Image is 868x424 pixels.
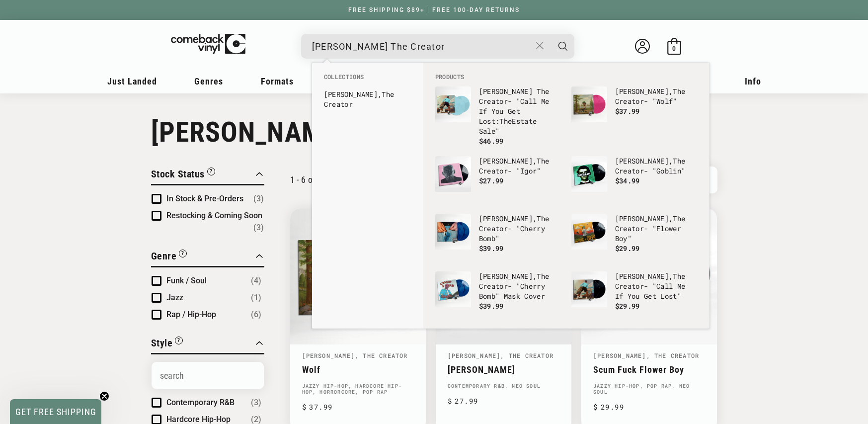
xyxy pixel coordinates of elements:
span: Number of products: (3) [251,397,261,409]
span: Funk / Soul [166,276,207,285]
p: , - "Flower Boy" [615,214,698,244]
span: Contemporary R&B [166,398,235,407]
img: Tyler, The Creator - "Flower Boy" [571,214,607,250]
div: Collections [312,63,423,117]
button: Filter by Style [151,336,183,353]
a: Tyler, The Creator - "Cherry Bomb" [PERSON_NAME],The Creator- "Cherry Bomb" $39.99 [435,214,561,261]
b: Creator [479,224,508,233]
a: [PERSON_NAME], The Creator [302,351,408,359]
span: Number of products: (1) [251,292,261,304]
span: $34.99 [615,176,640,185]
p: , - "Igor" [479,156,561,176]
b: Creator [615,96,644,106]
b: Creator [479,281,508,291]
b: The [673,271,685,281]
b: Creator [615,224,644,233]
li: products: Tyler, The Creator - "Flower Boy" [566,209,703,266]
img: Tyler, The Creator - "Call Me If You Get Lost" [571,271,607,307]
span: Number of products: (3) [253,222,264,234]
img: Tyler, The Creator - "Cherry Bomb" [435,214,471,250]
a: [PERSON_NAME], The Creator [593,351,699,359]
a: Tyler, The Creator - "Igor" [PERSON_NAME],The Creator- "Igor" $27.99 [435,156,561,204]
b: Creator [479,96,508,106]
button: Close [531,35,549,57]
b: The [382,89,394,99]
img: Tyler, The Creator - "Igor" [435,156,471,192]
span: Style [151,337,173,349]
b: [PERSON_NAME] [615,156,669,166]
b: The [537,214,549,223]
b: The [673,156,685,166]
input: When autocomplete results are available use up and down arrows to review and enter to select [312,36,531,57]
li: products: Tyler, The Creator - "Goblin" [566,151,703,209]
a: Tyler, The Creator - "Flower Boy" [PERSON_NAME],The Creator- "Flower Boy" $29.99 [571,214,698,261]
span: Formats [261,76,294,86]
span: Number of products: (3) [253,193,264,205]
p: 1 - 6 of 6 products [290,174,357,185]
p: , - "Call Me If You Get Lost" [615,271,698,301]
p: - "Call Me If You Get Lost: Estate Sale" [479,86,561,136]
b: [PERSON_NAME] [615,271,669,281]
p: , - "Cherry Bomb" Mask Cover [479,271,561,301]
b: [PERSON_NAME] [615,86,669,96]
span: $46.99 [479,136,504,146]
button: Filter by Stock Status [151,167,215,184]
p: , - "Wolf" [615,86,698,106]
li: products: Tyler, The Creator - "Call Me If You Get Lost" [566,266,703,324]
b: Creator [615,281,644,291]
div: Products [423,63,710,329]
b: [PERSON_NAME] [479,156,533,166]
button: Close teaser [99,391,109,401]
li: products: Tyler, The Creator - "Igor" [430,151,566,209]
span: 0 [672,45,676,52]
b: [PERSON_NAME] [479,271,533,281]
li: collections: Tyler, The Creator [319,86,416,112]
span: $39.99 [479,244,504,253]
button: Search [551,34,575,59]
p: , - "Cherry Bomb" [479,214,561,244]
img: Tyler, The Creator - "Wolf" [571,86,607,122]
b: The [499,116,512,126]
li: Collections [319,73,416,86]
img: Tyler The Creator - "Call Me If You Get Lost: The Estate Sale" [435,86,471,122]
div: GET FREE SHIPPINGClose teaser [10,399,101,424]
button: Filter by Genre [151,249,187,266]
span: Genres [194,76,223,86]
a: Tyler, The Creator - "Wolf" [PERSON_NAME],The Creator- "Wolf" $37.99 [571,86,698,134]
b: Creator [615,166,644,175]
span: Rap / Hip-Hop [166,310,216,319]
span: Number of products: (4) [251,275,261,287]
li: products: Tyler, The Creator - "Cherry Bomb" Mask Cover [430,266,566,324]
span: Number of products: (6) [251,309,261,321]
a: Tyler, The Creator - "Call Me If You Get Lost" [PERSON_NAME],The Creator- "Call Me If You Get Los... [571,271,698,319]
span: Jazz [166,293,183,302]
span: Just Landed [107,76,157,86]
a: [PERSON_NAME],The Creator [324,89,411,109]
b: The [537,86,549,96]
span: $29.99 [615,244,640,253]
b: Creator [479,166,508,175]
b: [PERSON_NAME] [479,214,533,223]
p: , - "Goblin" [615,156,698,176]
li: Products [430,73,703,82]
a: Tyler, The Creator - "Goblin" [PERSON_NAME],The Creator- "Goblin" $34.99 [571,156,698,204]
b: The [537,156,549,166]
b: The [673,86,685,96]
b: [PERSON_NAME] [615,214,669,223]
span: Genre [151,250,177,262]
a: [PERSON_NAME], The Creator [448,351,553,359]
b: Creator [324,99,353,109]
a: Scum Fuck Flower Boy [593,364,705,375]
span: $39.99 [479,301,504,311]
img: Tyler, The Creator - "Cherry Bomb" Mask Cover [435,271,471,307]
span: $27.99 [479,176,504,185]
span: Info [745,76,761,86]
span: Restocking & Coming Soon [166,211,262,220]
a: Tyler, The Creator - "Cherry Bomb" Mask Cover [PERSON_NAME],The Creator- "Cherry Bomb" Mask Cover... [435,271,561,319]
b: The [537,271,549,281]
li: products: Tyler The Creator - "Call Me If You Get Lost: The Estate Sale" [430,82,566,151]
img: Tyler, The Creator - "Goblin" [571,156,607,192]
a: Wolf [302,364,414,375]
span: GET FREE SHIPPING [15,407,96,417]
h1: [PERSON_NAME], The Creator [151,116,717,149]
